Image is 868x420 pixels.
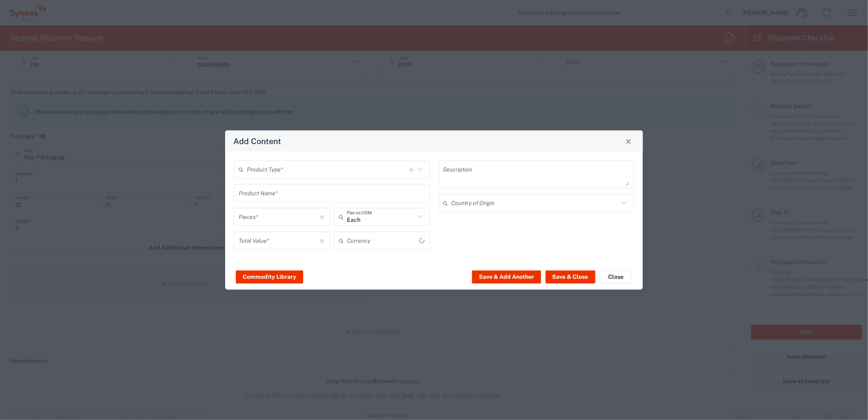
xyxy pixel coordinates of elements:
[623,135,634,147] button: Close
[546,270,595,283] button: Save & Close
[234,135,282,147] h4: Add Content
[236,270,303,283] button: Commodity Library
[600,270,632,283] button: Close
[472,270,541,283] button: Save & Add Another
